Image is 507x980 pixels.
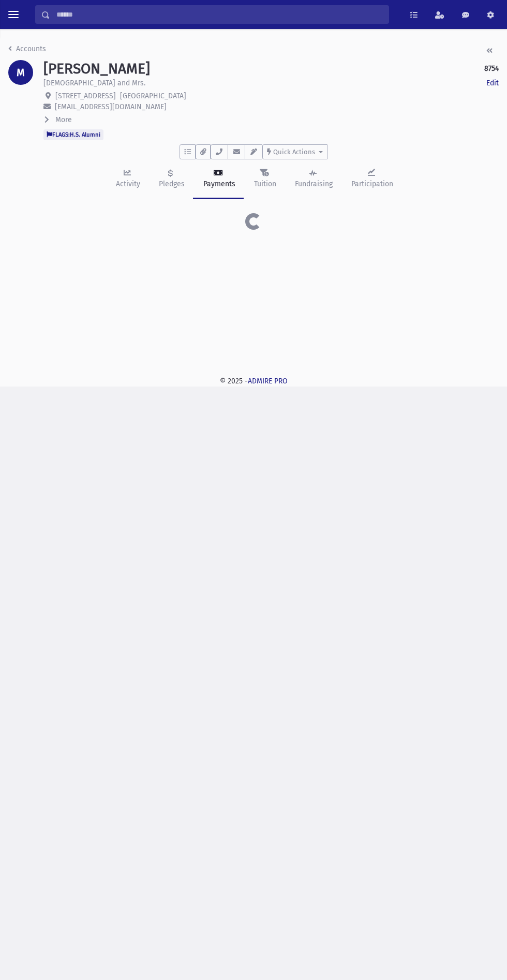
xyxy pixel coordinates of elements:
a: Activity [106,159,148,199]
div: © 2025 - [8,376,499,387]
span: [STREET_ADDRESS] [55,92,116,100]
span: FLAGS:H.S. Alumni [43,129,103,140]
span: [EMAIL_ADDRESS][DOMAIN_NAME] [55,102,167,111]
nav: breadcrumb [8,43,46,58]
input: Search [50,5,389,24]
div: Participation [349,179,393,189]
a: Tuition [244,159,285,199]
div: Activity [114,179,140,189]
p: [DEMOGRAPHIC_DATA] and Mrs. [43,78,145,88]
span: Quick Actions [273,148,315,156]
a: Accounts [8,44,46,53]
button: Quick Actions [262,144,327,159]
span: More [55,115,72,124]
div: Pledges [157,179,185,189]
a: Participation [341,159,401,199]
a: ADMIRE PRO [248,377,288,385]
h1: [PERSON_NAME] [43,60,150,78]
a: Edit [486,78,499,88]
div: Fundraising [293,179,333,189]
strong: 8754 [484,63,499,74]
div: Tuition [252,179,276,189]
a: Payments [193,159,244,199]
button: More [43,114,73,125]
div: M [8,60,33,85]
div: Payments [201,179,235,189]
a: Fundraising [285,159,341,199]
a: Pledges [148,159,193,199]
button: toggle menu [4,5,23,24]
span: [GEOGRAPHIC_DATA] [120,92,186,100]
